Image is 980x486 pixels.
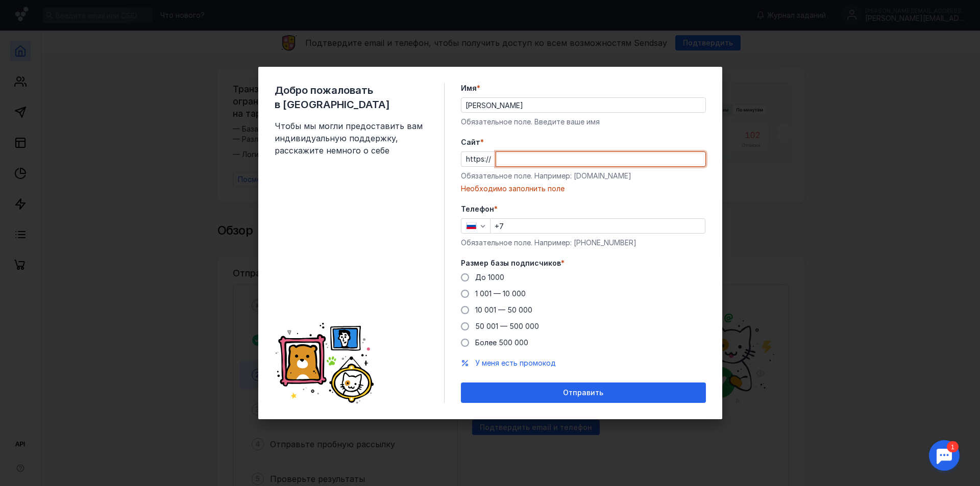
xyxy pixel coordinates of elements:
span: Отправить [563,389,603,397]
span: Имя [461,83,477,93]
div: Обязательное поле. Введите ваше имя [461,117,706,127]
span: До 1000 [475,273,504,282]
span: У меня есть промокод [475,359,556,367]
div: Обязательное поле. Например: [DOMAIN_NAME] [461,171,706,181]
span: 10 001 — 50 000 [475,305,532,314]
span: 50 001 — 500 000 [475,322,539,330]
span: Cайт [461,137,480,147]
button: Отправить [461,382,706,403]
span: Чтобы мы могли предоставить вам индивидуальную поддержку, расскажите немного о себе [275,120,428,157]
button: У меня есть промокод [475,358,556,368]
div: Обязательное поле. Например: [PHONE_NUMBER] [461,238,706,248]
span: 1 001 — 10 000 [475,289,526,298]
span: Добро пожаловать в [GEOGRAPHIC_DATA] [275,83,428,112]
div: Необходимо заполнить поле [461,184,706,194]
span: Более 500 000 [475,338,528,347]
div: 1 [23,6,35,17]
span: Размер базы подписчиков [461,258,561,268]
span: Телефон [461,204,494,214]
